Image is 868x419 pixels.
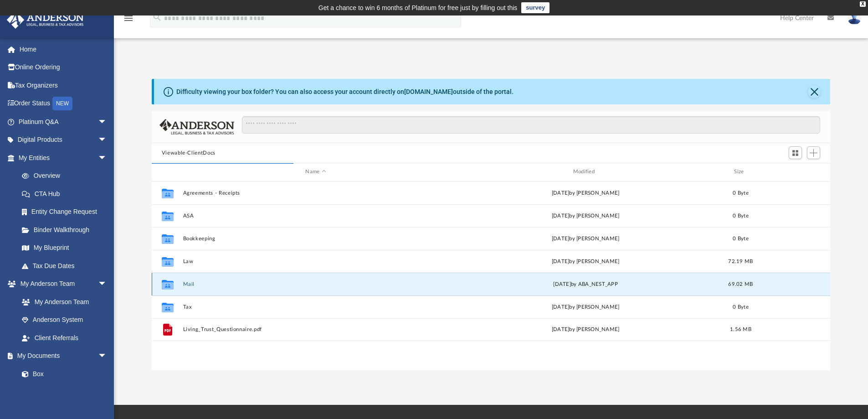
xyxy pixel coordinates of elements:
[182,168,448,176] div: Name
[730,327,751,332] span: 1.56 MB
[452,303,718,311] div: [DATE] by [PERSON_NAME]
[13,221,121,239] a: Binder Walkthrough
[6,275,116,293] a: My Anderson Teamarrow_drop_down
[123,17,134,24] a: menu
[13,383,116,401] a: Meeting Minutes
[13,239,116,257] a: My Blueprint
[13,365,112,383] a: Box
[4,11,87,29] img: Anderson Advisors Platinum Portal
[98,131,116,150] span: arrow_drop_down
[98,149,116,167] span: arrow_drop_down
[404,88,453,95] a: [DOMAIN_NAME]
[733,213,749,218] span: 0 Byte
[452,280,718,288] div: [DATE] by ABA_NEST_APP
[13,167,121,185] a: Overview
[242,116,820,134] input: Search files and folders
[6,94,121,113] a: Order StatusNEW
[452,212,718,220] div: [DATE] by [PERSON_NAME]
[452,234,718,243] div: [DATE] by [PERSON_NAME]
[98,275,116,294] span: arrow_drop_down
[763,168,827,176] div: id
[156,168,179,176] div: id
[183,326,448,332] button: Living_Trust_Questionnaire.pdf
[6,113,121,131] a: Platinum Q&Aarrow_drop_down
[452,257,718,265] div: [DATE] by [PERSON_NAME]
[6,131,121,149] a: Digital Productsarrow_drop_down
[728,281,753,286] span: 69.02 MB
[733,304,749,309] span: 0 Byte
[733,190,749,195] span: 0 Byte
[6,40,121,58] a: Home
[98,347,116,366] span: arrow_drop_down
[152,12,162,22] i: search
[183,236,448,242] button: Bookkeeping
[722,168,759,176] div: Size
[13,185,121,203] a: CTA Hub
[183,213,448,219] button: ASA
[6,149,121,167] a: My Entitiesarrow_drop_down
[521,2,550,13] a: survey
[733,236,749,241] span: 0 Byte
[452,189,718,197] div: [DATE] by [PERSON_NAME]
[13,203,121,221] a: Entity Change Request
[13,329,116,347] a: Client Referrals
[452,168,719,176] div: Modified
[52,97,72,110] div: NEW
[123,13,134,24] i: menu
[860,1,866,7] div: close
[183,304,448,310] button: Tax
[183,190,448,196] button: Agreements - Receipts
[807,146,821,159] button: Add
[13,293,112,311] a: My Anderson Team
[13,311,116,329] a: Anderson System
[162,149,216,157] button: Viewable-ClientDocs
[6,76,121,94] a: Tax Organizers
[6,58,121,77] a: Online Ordering
[789,146,802,159] button: Switch to Grid View
[176,87,514,97] div: Difficulty viewing your box folder? You can also access your account directly on outside of the p...
[847,11,861,25] img: User Pic
[13,257,121,275] a: Tax Due Dates
[183,259,448,264] button: Law
[808,85,821,98] button: Close
[98,113,116,131] span: arrow_drop_down
[728,259,753,264] span: 72.19 MB
[6,347,116,365] a: My Documentsarrow_drop_down
[318,2,518,13] div: Get a chance to win 6 months of Platinum for free just by filling out this
[183,281,448,287] button: Mail
[452,326,718,334] div: [DATE] by [PERSON_NAME]
[152,181,831,370] div: grid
